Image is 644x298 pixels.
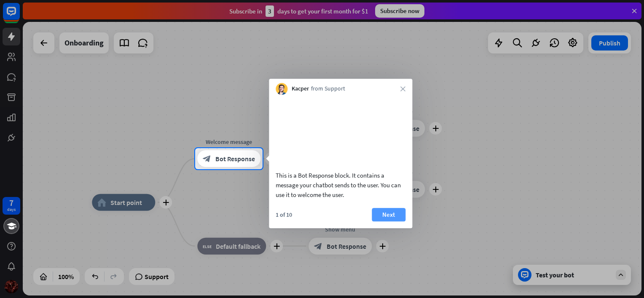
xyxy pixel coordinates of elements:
button: Open LiveChat chat widget [7,3,32,29]
span: Bot Response [215,154,255,163]
i: block_bot_response [203,154,211,163]
span: from Support [311,85,345,93]
i: close [400,86,405,91]
div: 1 of 10 [276,211,292,218]
div: This is a Bot Response block. It contains a message your chatbot sends to the user. You can use i... [276,170,405,200]
button: Next [372,208,405,221]
span: Kacper [292,85,309,93]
